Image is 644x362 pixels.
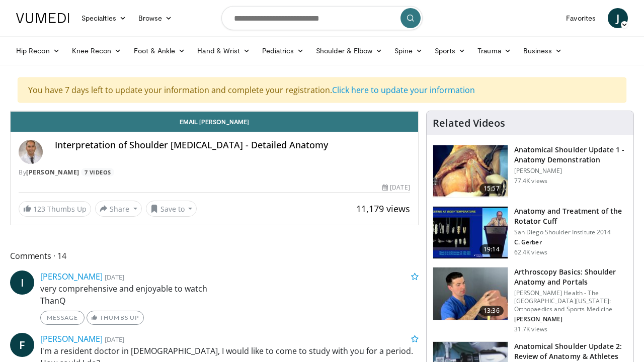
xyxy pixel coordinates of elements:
[128,41,192,61] a: Foot & Ankle
[433,206,627,259] a: 19:14 Anatomy and Treatment of the Rotator Cuff San Diego Shoulder Institute 2014 C. Gerber 62.4K...
[19,168,410,177] div: By
[33,204,45,214] span: 123
[95,201,142,217] button: Share
[514,167,627,175] p: [PERSON_NAME]
[10,270,34,295] a: I
[310,41,388,61] a: Shoulder & Elbow
[19,140,43,164] img: Avatar
[479,184,504,194] span: 15:57
[433,207,508,259] img: 58008271-3059-4eea-87a5-8726eb53a503.150x105_q85_crop-smart_upscale.jpg
[221,6,423,30] input: Search topics, interventions
[10,41,66,61] a: Hip Recon
[479,306,504,316] span: 13:36
[40,311,85,325] a: Message
[87,311,143,325] a: Thumbs Up
[514,177,547,185] p: 77.4K views
[433,267,627,333] a: 13:36 Arthroscopy Basics: Shoulder Anatomy and Portals [PERSON_NAME] Health - The [GEOGRAPHIC_DAT...
[433,117,505,129] h4: Related Videos
[479,244,504,254] span: 19:14
[471,41,517,61] a: Trauma
[429,41,472,61] a: Sports
[11,111,418,112] video-js: Video Player
[382,183,410,192] div: [DATE]
[11,112,418,132] a: Email [PERSON_NAME]
[10,333,34,357] a: F
[75,8,132,28] a: Specialties
[26,168,79,176] a: [PERSON_NAME]
[66,41,128,61] a: Knee Recon
[514,325,547,333] p: 31.7K views
[433,145,508,198] img: laj_3.png.150x105_q85_crop-smart_upscale.jpg
[514,341,627,361] h3: Anatomical Shoulder Update 2: Review of Anatomy & Athletes
[514,289,627,313] p: [PERSON_NAME] Health - The [GEOGRAPHIC_DATA][US_STATE]: Orthopaedics and Sports Medicine
[514,238,627,246] p: C. Gerber
[332,84,475,96] a: Click here to update your information
[514,267,627,287] h3: Arthroscopy Basics: Shoulder Anatomy and Portals
[81,168,114,176] a: 7 Videos
[514,206,627,226] h3: Anatomy and Treatment of the Rotator Cuff
[514,228,627,236] p: San Diego Shoulder Institute 2014
[19,201,91,217] a: 123 Thumbs Up
[146,201,197,217] button: Save to
[433,267,508,320] img: 9534a039-0eaa-4167-96cf-d5be049a70d8.150x105_q85_crop-smart_upscale.jpg
[191,41,256,61] a: Hand & Wrist
[388,41,428,61] a: Spine
[55,140,410,151] h4: Interpretation of Shoulder [MEDICAL_DATA] - Detailed Anatomy
[18,77,626,103] div: You have 7 days left to update your information and complete your registration.
[356,203,410,215] span: 11,179 views
[517,41,569,61] a: Business
[560,8,602,28] a: Favorites
[10,249,419,262] span: Comments 14
[105,335,124,344] small: [DATE]
[514,248,547,256] p: 62.4K views
[256,41,310,61] a: Pediatrics
[40,271,103,282] a: [PERSON_NAME]
[16,13,69,23] img: VuMedi Logo
[40,283,419,307] p: very comprehensive and enjoyable to watch ThanQ
[105,273,124,282] small: [DATE]
[514,145,627,165] h3: Anatomical Shoulder Update 1 - Anatomy Demonstration
[433,145,627,198] a: 15:57 Anatomical Shoulder Update 1 - Anatomy Demonstration [PERSON_NAME] 77.4K views
[608,8,628,28] a: J
[132,8,179,28] a: Browse
[40,333,103,344] a: [PERSON_NAME]
[514,315,627,323] p: [PERSON_NAME]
